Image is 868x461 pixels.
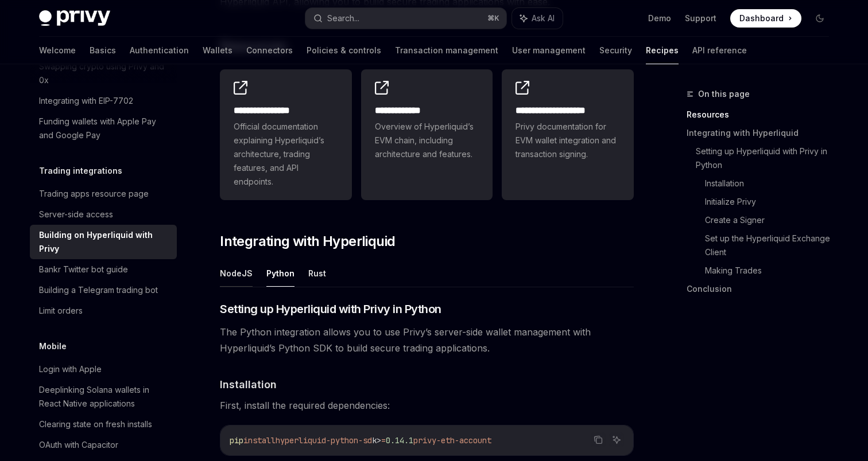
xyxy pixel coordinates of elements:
div: Funding wallets with Apple Pay and Google Pay [39,115,170,142]
a: Clearing state on fresh installs [30,414,177,435]
a: Security [599,37,632,64]
a: Integrating with EIP-7702 [30,91,177,111]
button: Copy the contents from the code block [591,432,606,447]
button: Python [266,260,294,287]
div: Clearing state on fresh installs [39,417,152,431]
a: Transaction management [395,37,498,64]
a: Login with Apple [30,359,177,380]
a: Authentication [130,37,189,64]
a: Limit orders [30,300,177,321]
h5: Mobile [39,339,67,353]
div: Integrating with EIP-7702 [39,94,133,108]
span: privy-eth-account [413,435,491,446]
button: Ask AI [512,8,563,29]
span: pip [230,435,243,446]
a: Recipes [646,37,679,64]
div: OAuth with Capacitor [39,438,118,452]
button: Ask AI [609,432,624,447]
span: > [377,435,381,446]
a: Basics [90,37,116,64]
span: ⌘ K [487,14,499,23]
a: Initialize Privy [705,193,838,211]
div: Login with Apple [39,362,102,376]
a: Building a Telegram trading bot [30,280,177,300]
div: Bankr Twitter bot guide [39,263,128,276]
a: Setting up Hyperliquid with Privy in Python [696,142,838,174]
a: Making Trades [705,261,838,280]
a: Deeplinking Solana wallets in React Native applications [30,380,177,414]
button: NodeJS [220,260,253,287]
button: Toggle dark mode [811,9,829,28]
span: Dashboard [739,13,784,24]
div: Server-side access [39,208,113,221]
a: Installation [705,174,838,193]
a: Wallets [203,37,232,64]
a: Welcome [39,37,76,64]
img: dark logo [39,10,110,26]
span: install [243,435,276,446]
a: OAuth with Capacitor [30,435,177,455]
div: Building on Hyperliquid with Privy [39,228,170,256]
a: Resources [687,106,838,124]
span: On this page [698,87,750,101]
span: The Python integration allows you to use Privy’s server-side wallet management with Hyperliquid’s... [220,324,634,356]
a: User management [512,37,586,64]
span: = [381,435,386,446]
span: Overview of Hyperliquid’s EVM chain, including architecture and features. [375,120,479,161]
a: **** **** ***Overview of Hyperliquid’s EVM chain, including architecture and features. [361,69,493,200]
div: Limit orders [39,304,83,318]
a: Building on Hyperliquid with Privy [30,225,177,259]
a: Policies & controls [307,37,381,64]
div: Trading apps resource page [39,187,149,201]
a: Server-side access [30,204,177,225]
span: k [372,435,377,446]
h5: Trading integrations [39,164,122,178]
a: Trading apps resource page [30,183,177,204]
a: Create a Signer [705,211,838,229]
span: First, install the required dependencies: [220,397,634,413]
span: Setting up Hyperliquid with Privy in Python [220,301,441,317]
a: Connectors [246,37,293,64]
a: Support [685,13,716,24]
a: Demo [648,13,671,24]
span: Integrating with Hyperliquid [220,232,395,251]
a: Funding wallets with Apple Pay and Google Pay [30,111,177,146]
button: Search...⌘K [305,8,506,29]
a: **** **** **** *Official documentation explaining Hyperliquid’s architecture, trading features, a... [220,69,352,200]
div: Search... [327,11,359,25]
span: Installation [220,377,277,392]
span: Official documentation explaining Hyperliquid’s architecture, trading features, and API endpoints. [234,120,338,189]
a: Integrating with Hyperliquid [687,124,838,142]
span: Ask AI [532,13,555,24]
span: 0.14.1 [386,435,413,446]
span: hyperliquid-python-sd [276,435,372,446]
a: Set up the Hyperliquid Exchange Client [705,229,838,261]
a: Conclusion [687,280,838,298]
button: Rust [308,260,326,287]
div: Deeplinking Solana wallets in React Native applications [39,383,170,411]
a: Bankr Twitter bot guide [30,259,177,280]
a: API reference [692,37,747,64]
a: **** **** **** *****Privy documentation for EVM wallet integration and transaction signing. [502,69,634,200]
span: Privy documentation for EVM wallet integration and transaction signing. [516,120,620,161]
a: Dashboard [730,9,801,28]
div: Building a Telegram trading bot [39,283,158,297]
